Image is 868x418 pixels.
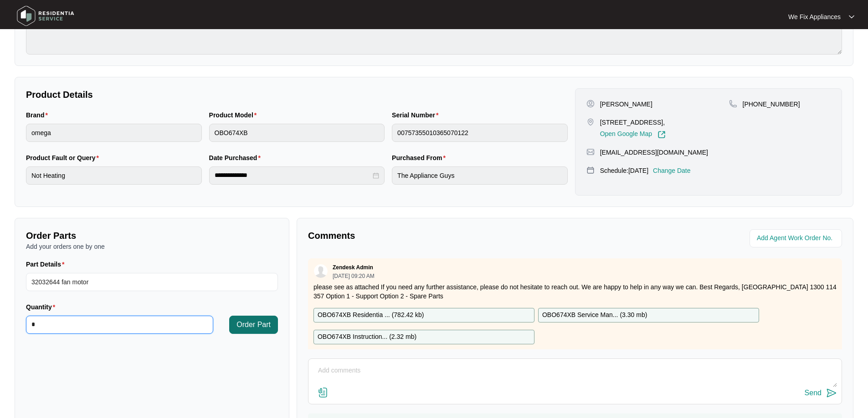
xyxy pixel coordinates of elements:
[586,148,595,156] img: map-pin
[318,332,416,342] p: OBO674XB Instruction... ( 2.32 mb )
[657,131,666,139] img: Link-External
[26,260,68,269] label: Part Details
[600,100,652,109] p: [PERSON_NAME]
[26,111,51,120] label: Brand
[318,387,329,398] img: file-attachment-doc.svg
[26,166,202,185] input: Product Fault or Query
[26,273,278,291] input: Part Details
[392,124,568,142] input: Serial Number
[600,148,708,157] p: [EMAIL_ADDRESS][DOMAIN_NAME]
[743,100,800,109] p: [PHONE_NUMBER]
[729,100,737,108] img: map-pin
[586,118,595,126] img: map-pin
[26,153,103,162] label: Product Fault or Query
[600,118,666,127] p: [STREET_ADDRESS],
[318,310,424,320] p: OBO674XB Residentia ... ( 782.42 kb )
[26,302,59,312] label: Quantity
[805,387,837,399] button: Send
[586,100,595,108] img: user-pin
[757,233,837,244] input: Add Agent Work Order No.
[392,111,442,120] label: Serial Number
[788,12,841,21] p: We Fix Appliances
[26,316,213,333] input: Quantity
[600,131,666,139] a: Open Google Map
[826,388,837,398] img: send-icon.svg
[209,124,385,142] input: Product Model
[26,88,568,101] p: Product Details
[26,229,278,242] p: Order Parts
[236,319,271,330] span: Order Part
[333,264,373,271] p: Zendesk Admin
[209,111,261,120] label: Product Model
[849,15,854,19] img: dropdown arrow
[314,264,328,278] img: user.svg
[215,171,371,180] input: Date Purchased
[600,166,648,175] p: Schedule: [DATE]
[542,310,647,320] p: OBO674XB Service Man... ( 3.30 mb )
[26,242,278,251] p: Add your orders one by one
[229,316,278,334] button: Order Part
[392,166,568,185] input: Purchased From
[313,282,837,301] p: please see as attached If you need any further assistance, please do not hesitate to reach out. W...
[653,166,691,175] p: Change Date
[333,273,375,279] p: [DATE] 09:20 AM
[805,389,822,397] div: Send
[392,153,449,162] label: Purchased From
[308,229,569,242] p: Comments
[26,124,202,142] input: Brand
[209,153,264,162] label: Date Purchased
[14,2,77,30] img: residentia service logo
[586,166,595,174] img: map-pin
